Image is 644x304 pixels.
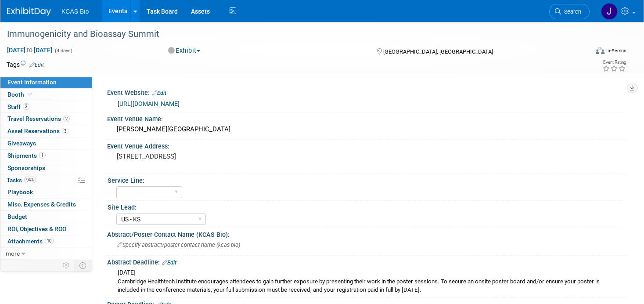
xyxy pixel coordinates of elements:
div: Event Venue Name: [107,112,626,123]
span: Playbook [7,188,33,195]
div: Service Line: [108,174,622,185]
a: Giveaways [0,138,92,149]
span: Attachments [7,238,54,245]
a: Edit [29,62,44,68]
td: Personalize Event Tab Strip [59,260,74,271]
a: [URL][DOMAIN_NAME] [118,100,180,107]
span: 1 [39,152,46,159]
div: Site Lead: [108,201,622,212]
span: 2 [63,116,70,122]
span: 10 [45,238,54,244]
div: Event Rating [602,60,626,65]
span: 3 [62,128,68,134]
span: Giveaways [7,140,36,147]
td: Tags [7,60,44,69]
a: Budget [0,211,92,223]
a: Playbook [0,186,92,198]
span: (4 days) [54,48,72,54]
a: Booth [0,89,92,101]
a: Attachments10 [0,235,92,247]
div: In-Person [606,47,626,54]
img: Jocelyn King [601,3,618,20]
div: Event Website: [107,86,626,98]
span: 94% [24,177,36,183]
div: Abstract Deadline: [107,256,626,267]
span: [DATE] [118,269,136,276]
a: Asset Reservations3 [0,125,92,137]
span: more [6,250,20,257]
div: Abstract/Poster Contact Name (KCAS Bio): [107,228,626,239]
img: Format-Inperson.png [596,47,604,54]
a: Edit [152,90,166,96]
span: to [25,47,34,54]
img: ExhibitDay [7,7,51,16]
button: Exhibit [165,46,204,55]
a: Shipments1 [0,150,92,162]
a: Misc. Expenses & Credits [0,199,92,210]
span: Sponsorships [7,164,45,171]
span: 2 [23,103,29,110]
a: Tasks94% [0,174,92,186]
a: Sponsorships [0,162,92,174]
div: Cambridge Healthtech Institute encourages attendees to gain further exposure by presenting their ... [118,278,620,294]
div: Immunogenicity and Bioassay Summit [4,26,574,42]
span: Shipments [7,152,46,159]
div: Event Venue Address: [107,140,626,151]
span: Search [561,8,581,15]
a: Edit [162,260,176,266]
span: Specify abstract/poster contact name (kcas bio) [117,242,240,248]
a: more [0,248,92,260]
span: [GEOGRAPHIC_DATA], [GEOGRAPHIC_DATA] [383,48,493,55]
span: KCAS Bio [61,8,89,15]
a: Staff2 [0,101,92,113]
div: [PERSON_NAME][GEOGRAPHIC_DATA] [114,123,620,136]
span: [DATE] [DATE] [7,46,53,54]
span: Tasks [7,177,36,184]
td: Toggle Event Tabs [74,260,92,271]
span: Event Information [7,79,57,86]
span: Travel Reservations [7,115,70,122]
span: Misc. Expenses & Credits [7,201,76,208]
a: Search [549,4,590,19]
span: Budget [7,213,27,220]
span: ROI, Objectives & ROO [7,225,66,232]
span: Staff [7,103,29,110]
div: Event Format [534,46,626,59]
a: Event Information [0,76,92,88]
span: Booth [7,91,34,98]
a: Travel Reservations2 [0,113,92,125]
a: ROI, Objectives & ROO [0,223,92,235]
i: Booth reservation complete [28,92,32,97]
span: Asset Reservations [7,127,68,134]
pre: [STREET_ADDRESS] [117,152,314,160]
